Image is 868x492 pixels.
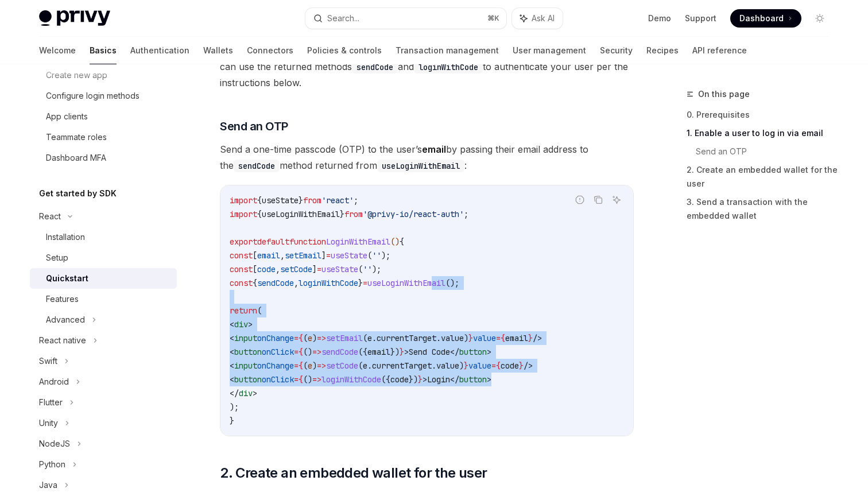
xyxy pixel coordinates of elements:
span: useState [262,195,299,206]
span: ( [303,333,308,343]
span: /> [533,333,542,343]
span: '' [363,264,372,274]
a: API reference [692,37,747,64]
span: , [280,250,285,261]
span: }) [409,374,418,385]
span: const [230,278,253,288]
span: sendCode [257,278,294,288]
span: onChange [257,333,294,343]
span: code [257,264,276,274]
span: currentTarget [377,333,436,343]
span: sendCode [321,347,358,357]
button: Ask AI [512,8,563,29]
span: { [299,347,303,357]
span: [ [253,264,257,274]
span: { [299,361,303,371]
span: loginWithCode [299,278,358,288]
span: /> [524,361,533,371]
span: ( [303,361,308,371]
div: Dashboard MFA [46,151,106,165]
span: setEmail [326,333,363,343]
span: { [400,237,404,247]
code: useLoginWithEmail [377,160,464,172]
span: < [230,333,234,343]
button: Copy the contents from the code block [591,192,606,207]
span: setCode [280,264,312,274]
div: Flutter [39,396,63,409]
span: ⌘ K [487,14,499,23]
code: sendCode [352,61,398,73]
span: . [432,361,436,371]
span: setCode [326,361,358,371]
code: sendCode [234,160,280,172]
span: = [317,264,321,274]
span: , [294,278,299,288]
span: loginWithCode [321,374,381,385]
div: Installation [46,230,85,244]
a: Setup [30,247,177,268]
span: export [230,237,257,247]
div: Features [46,292,79,306]
div: Unity [39,416,58,430]
span: Dashboard [739,13,784,24]
span: ( [363,333,367,343]
strong: email [422,144,446,155]
a: 3. Send a transaction with the embedded wallet [687,193,838,225]
span: = [294,374,299,385]
span: useLoginWithEmail [367,278,445,288]
span: . [372,333,377,343]
div: Setup [46,251,68,265]
a: 1. Enable a user to log in via email [687,124,838,142]
a: 0. Prerequisites [687,106,838,124]
span: } [358,278,363,288]
span: Send an OTP [220,118,288,134]
span: ( [358,361,363,371]
span: . [367,361,372,371]
span: </ [230,388,239,398]
a: Features [30,289,177,309]
span: default [257,237,289,247]
span: input [234,333,257,343]
span: e [308,333,312,343]
span: onClick [262,347,294,357]
div: App clients [46,110,88,123]
span: const [230,250,253,261]
span: { [496,361,501,371]
span: useLoginWithEmail [262,209,340,219]
a: Support [685,13,716,24]
span: ; [464,209,468,219]
span: { [257,209,262,219]
span: ({ [381,374,390,385]
span: < [230,374,234,385]
span: } [299,195,303,206]
a: Authentication [130,37,189,64]
span: 2. Create an embedded wallet for the user [220,464,487,482]
span: > [423,374,427,385]
span: } [340,209,344,219]
span: => [317,333,326,343]
span: Send Code [409,347,450,357]
a: Quickstart [30,268,177,289]
span: > [253,388,257,398]
span: = [326,250,331,261]
a: Send an OTP [696,142,838,161]
span: [ [253,250,257,261]
a: Basics [90,37,117,64]
span: . [436,333,441,343]
span: email [505,333,528,343]
span: > [487,347,491,357]
span: < [230,361,234,371]
span: On this page [698,87,750,101]
span: () [390,237,400,247]
span: Login [427,374,450,385]
span: ); [381,250,390,261]
span: { [253,278,257,288]
span: value [441,333,464,343]
span: { [299,374,303,385]
span: const [230,264,253,274]
h5: Get started by SDK [39,187,117,200]
span: useState [321,264,358,274]
span: > [404,347,409,357]
span: onChange [257,361,294,371]
span: import [230,209,257,219]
